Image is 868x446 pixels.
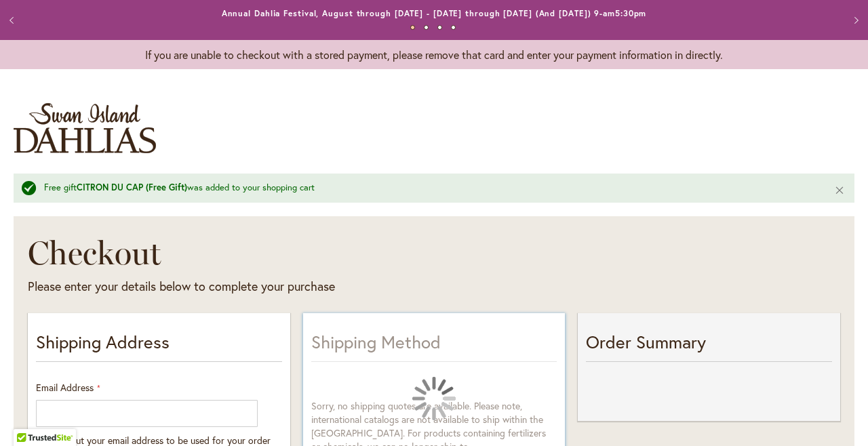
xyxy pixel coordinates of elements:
img: Loading... [412,377,456,420]
div: Free gift was added to your shopping cart [44,182,814,195]
a: store logo [14,103,156,153]
button: 2 of 4 [424,25,429,30]
button: 3 of 4 [437,25,442,30]
iframe: Launch Accessibility Center [10,398,48,436]
strong: CITRON DU CAP (Free Gift) [77,182,187,193]
p: Order Summary [586,329,832,362]
span: Email Address [36,381,94,394]
button: 1 of 4 [410,25,415,30]
h1: Checkout [28,232,605,273]
div: Please enter your details below to complete your purchase [28,278,605,296]
a: Annual Dahlia Festival, August through [DATE] - [DATE] through [DATE] (And [DATE]) 9-am5:30pm [222,8,647,18]
button: 4 of 4 [451,25,456,30]
button: Next [841,7,868,34]
p: Shipping Address [36,329,282,362]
